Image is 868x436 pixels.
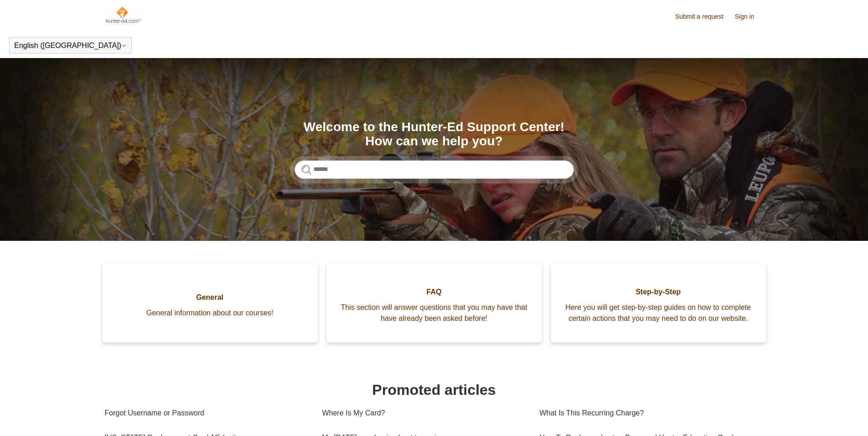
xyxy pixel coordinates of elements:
[809,405,862,429] div: Chat Support
[551,264,766,342] a: Step-by-Step Here you will get step-by-step guides on how to complete certain actions that you ma...
[105,5,142,24] img: Hunter-Ed Help Center home page
[539,401,757,425] a: What Is This Recurring Charge?
[340,302,528,324] span: This section will answer questions that you may have that have already been asked before!
[295,120,574,149] h1: Welcome to the Hunter-Ed Support Center! How can we help you?
[295,160,574,179] input: Search
[565,287,752,298] span: Step-by-Step
[735,12,764,21] a: Sign in
[116,308,304,319] span: General information about our courses!
[105,379,764,401] h1: Promoted articles
[102,264,318,342] a: General General information about our courses!
[14,42,127,50] button: English ([GEOGRAPHIC_DATA])
[340,287,528,298] span: FAQ
[565,302,752,324] span: Here you will get step-by-step guides on how to complete certain actions that you may need to do ...
[105,401,308,425] a: Forgot Username or Password
[675,12,733,21] a: Submit a request
[322,401,526,425] a: Where Is My Card?
[116,292,304,303] span: General
[327,264,542,342] a: FAQ This section will answer questions that you may have that have already been asked before!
